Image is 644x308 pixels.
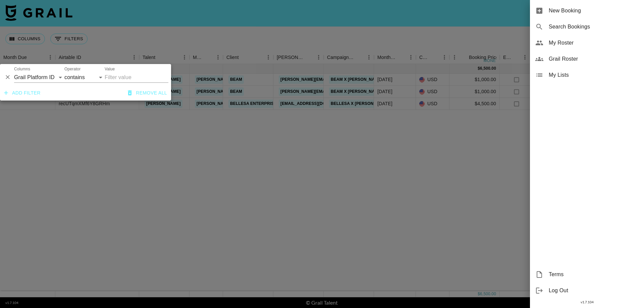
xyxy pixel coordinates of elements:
[530,299,644,306] div: v 1.7.104
[549,7,639,15] span: New Booking
[549,23,639,31] span: Search Bookings
[530,51,644,67] div: Grail Roster
[3,72,13,82] button: Delete
[1,87,43,99] button: Add filter
[549,39,639,47] span: My Roster
[549,71,639,79] span: My Lists
[530,266,644,283] div: Terms
[125,87,170,99] button: Remove all
[549,55,639,63] span: Grail Roster
[14,66,30,72] label: Columns
[530,67,644,83] div: My Lists
[530,283,644,299] div: Log Out
[530,19,644,35] div: Search Bookings
[549,270,639,279] span: Terms
[105,72,168,83] input: Filter value
[530,35,644,51] div: My Roster
[549,287,639,295] span: Log Out
[64,66,80,72] label: Operator
[530,3,644,19] div: New Booking
[105,66,115,72] label: Value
